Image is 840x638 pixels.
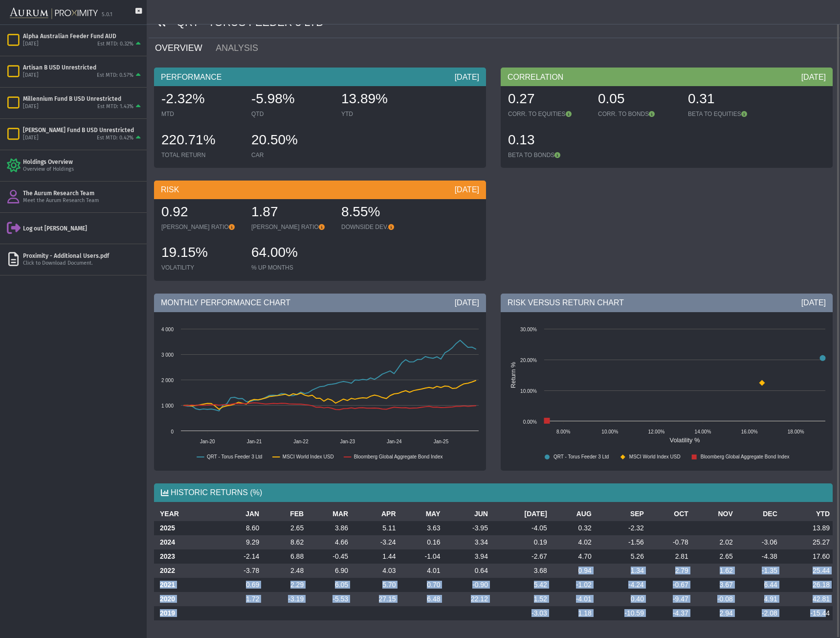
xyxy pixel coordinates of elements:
[647,535,691,549] td: -0.78
[262,507,307,521] th: FEB
[736,535,780,549] td: -3.06
[218,592,262,606] td: 1.72
[647,592,691,606] td: -9.47
[161,91,205,106] span: -2.32%
[691,507,736,521] th: NOV
[251,243,332,264] div: 64.00%
[399,535,443,549] td: 0.16
[218,578,262,592] td: 0.69
[443,578,491,592] td: -0.90
[218,535,262,549] td: 9.29
[351,564,398,578] td: 4.03
[788,429,804,434] text: 18.00%
[247,439,262,444] text: Jan-21
[154,592,218,606] th: 2020
[23,252,143,260] div: Proximity - Additional Users.pdf
[491,592,550,606] td: 1.52
[595,521,647,535] td: -2.32
[251,151,332,159] div: CAR
[200,439,215,444] text: Jan-20
[691,535,736,549] td: 2.02
[154,294,486,312] div: MONTHLY PERFORMANCE CHART
[307,507,351,521] th: MAR
[218,564,262,578] td: -3.78
[23,64,143,71] div: Artisan B USD Unrestricted
[154,564,218,578] th: 2022
[780,592,833,606] td: 42.81
[780,535,833,549] td: 25.27
[161,203,242,223] div: 0.92
[399,521,443,535] td: 3.63
[262,578,307,592] td: 2.29
[595,549,647,564] td: 5.26
[341,110,421,118] div: YTD
[550,592,595,606] td: -4.01
[23,41,39,48] div: [DATE]
[399,564,443,578] td: 4.01
[491,535,550,549] td: 0.19
[23,197,143,205] div: Meet the Aurum Research Team
[736,592,780,606] td: 4.91
[691,592,736,606] td: -0.08
[102,11,112,19] div: 5.0.1
[691,564,736,578] td: 1.62
[23,126,143,134] div: [PERSON_NAME] Fund B USD Unrestricted
[443,564,491,578] td: 0.64
[154,535,218,549] th: 2024
[262,521,307,535] td: 2.65
[595,606,647,620] td: -10.59
[251,223,332,231] div: [PERSON_NAME] RATIO
[491,606,550,620] td: -3.03
[736,549,780,564] td: -4.38
[23,72,39,79] div: [DATE]
[691,578,736,592] td: 3.67
[736,606,780,620] td: -2.08
[647,564,691,578] td: 2.79
[262,592,307,606] td: -3.19
[351,521,398,535] td: 5.11
[647,507,691,521] th: OCT
[161,264,242,272] div: VOLATILITY
[251,91,295,106] span: -5.98%
[648,429,664,434] text: 12.00%
[443,592,491,606] td: 22.12
[154,483,833,502] div: HISTORIC RETURNS (%)
[550,535,595,549] td: 4.02
[595,592,647,606] td: 0.40
[670,436,700,444] text: Volatility %
[556,429,570,434] text: 8.00%
[691,549,736,564] td: 2.65
[550,578,595,592] td: -1.02
[443,507,491,521] th: JUN
[351,592,398,606] td: 27.15
[647,549,691,564] td: 2.81
[550,507,595,521] th: AUG
[491,564,550,578] td: 3.68
[629,454,681,459] text: MSCI World Index USD
[501,68,833,86] div: CORRELATION
[23,225,143,232] div: Log out [PERSON_NAME]
[97,103,133,111] div: Est MTD: 1.43%
[491,507,550,521] th: [DATE]
[307,521,351,535] td: 3.86
[443,535,491,549] td: 3.34
[161,403,174,409] text: 1 000
[351,549,398,564] td: 1.44
[399,592,443,606] td: 6.48
[399,549,443,564] td: -1.04
[491,578,550,592] td: 5.42
[520,327,537,332] text: 30.00%
[23,166,143,173] div: Overview of Holdings
[647,578,691,592] td: -0.67
[341,90,421,110] div: 13.89%
[161,243,242,264] div: 19.15%
[736,507,780,521] th: DEC
[23,103,39,111] div: [DATE]
[741,429,758,434] text: 16.00%
[455,297,479,308] div: [DATE]
[508,151,588,159] div: BETA TO BONDS
[351,578,398,592] td: 5.70
[491,521,550,535] td: -4.05
[509,362,517,387] text: Return %
[215,38,270,58] a: ANALYSIS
